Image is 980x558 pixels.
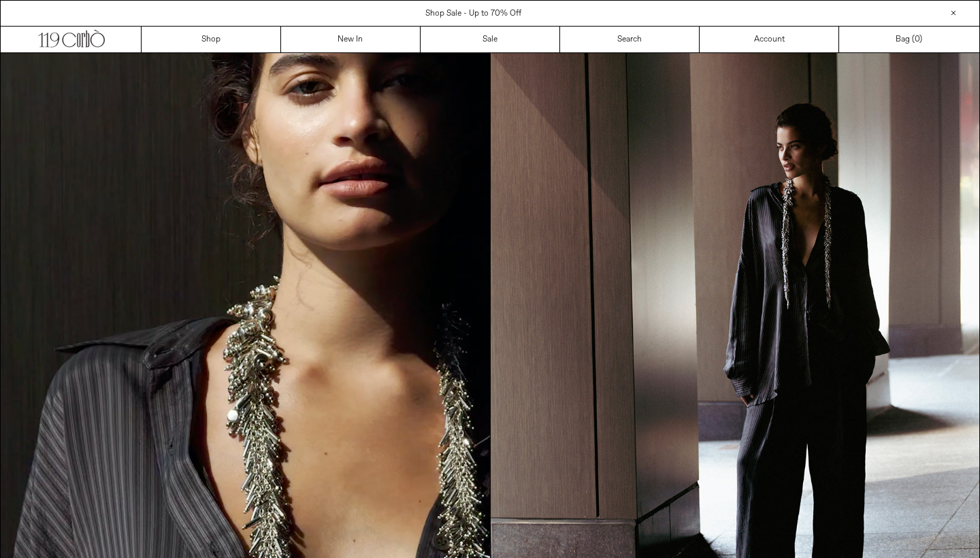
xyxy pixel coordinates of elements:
a: Search [560,27,700,52]
a: Sale [421,27,560,52]
span: 0 [915,34,919,45]
a: Account [700,27,839,52]
a: Shop [142,27,281,52]
a: Shop Sale - Up to 70% Off [425,8,521,19]
a: Bag () [839,27,979,52]
span: ) [915,33,922,46]
a: New In [281,27,421,52]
